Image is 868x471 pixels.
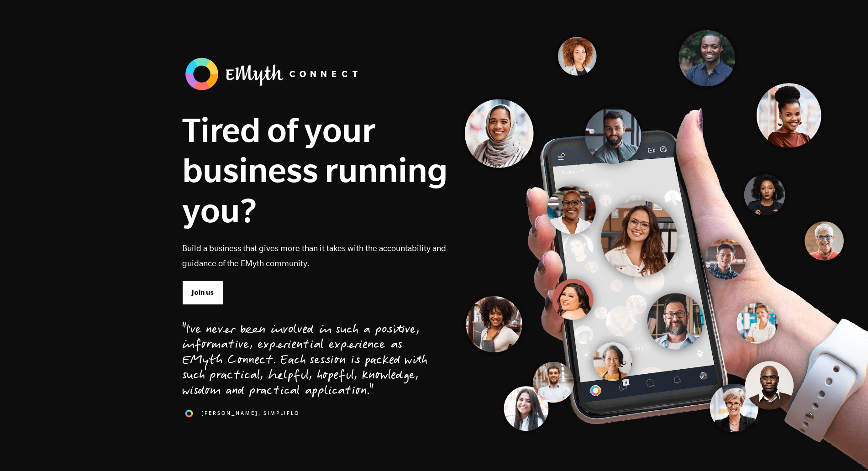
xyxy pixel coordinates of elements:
[182,55,365,93] img: banner_logo
[192,288,214,298] span: Join us
[182,241,448,271] p: Build a business that gives more than it takes with the accountability and guidance of the EMyth ...
[182,407,196,420] img: 1
[822,427,868,471] iframe: Chat Widget
[182,323,427,400] div: "I've never been involved in such a positive, informative, experiential experience as EMyth Conne...
[182,110,448,230] h1: Tired of your business running you?
[182,281,223,304] a: Join us
[201,409,300,417] span: [PERSON_NAME], SimpliFlo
